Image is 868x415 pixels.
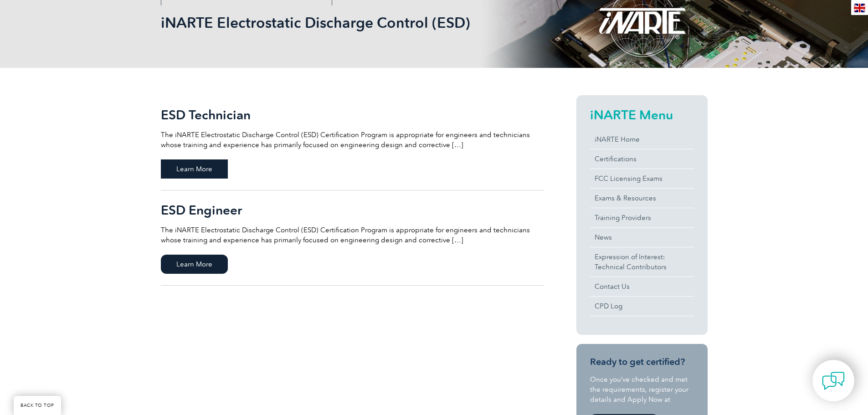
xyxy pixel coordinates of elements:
[161,108,544,122] h2: ESD Technician
[854,4,865,12] img: en
[590,108,694,122] h2: iNARTE Menu
[161,95,544,190] a: ESD Technician The iNARTE Electrostatic Discharge Control (ESD) Certification Program is appropri...
[590,189,694,208] a: Exams & Resources
[590,228,694,247] a: News
[161,130,544,150] p: The iNARTE Electrostatic Discharge Control (ESD) Certification Program is appropriate for enginee...
[590,208,694,227] a: Training Providers
[161,203,544,217] h2: ESD Engineer
[590,356,694,368] h3: Ready to get certified?
[590,374,694,405] p: Once you’ve checked and met the requirements, register your details and Apply Now at
[590,277,694,296] a: Contact Us
[161,159,228,179] span: Learn More
[161,190,544,286] a: ESD Engineer The iNARTE Electrostatic Discharge Control (ESD) Certification Program is appropriat...
[822,369,845,392] img: contact-chat.png
[590,149,694,169] a: Certifications
[590,169,694,188] a: FCC Licensing Exams
[590,247,694,277] a: Expression of Interest:Technical Contributors
[161,14,511,31] h1: iNARTE Electrostatic Discharge Control (ESD)
[590,297,694,316] a: CPD Log
[161,225,544,245] p: The iNARTE Electrostatic Discharge Control (ESD) Certification Program is appropriate for enginee...
[161,255,228,274] span: Learn More
[590,130,694,149] a: iNARTE Home
[14,396,61,415] a: BACK TO TOP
